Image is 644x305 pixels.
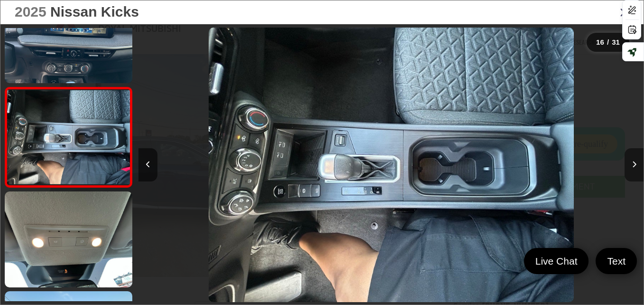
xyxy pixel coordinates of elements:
[138,28,644,302] div: 2025 Nissan Kicks SV 15
[596,38,604,46] span: 16
[138,148,157,181] button: Previous image
[3,191,134,288] img: 2025 Nissan Kicks SV
[6,90,131,184] img: 2025 Nissan Kicks SV
[15,4,46,19] span: 2025
[531,255,582,267] span: Live Chat
[612,38,620,46] span: 31
[209,28,574,302] img: 2025 Nissan Kicks SV
[620,6,629,18] i: Close gallery
[602,255,630,267] span: Text
[50,4,139,19] span: Nissan Kicks
[606,39,610,46] span: /
[524,248,589,274] a: Live Chat
[596,248,637,274] a: Text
